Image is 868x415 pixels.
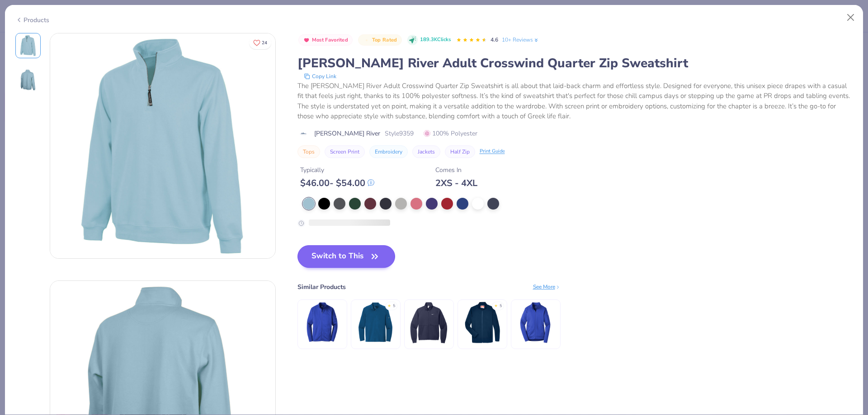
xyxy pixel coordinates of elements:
[297,55,853,72] div: [PERSON_NAME] River Adult Crosswind Quarter Zip Sweatshirt
[249,36,271,49] button: Like
[456,33,487,47] div: 4.6 Stars
[514,301,557,344] img: Nike Ladies Therma-FIT Full-Zip Fleece
[445,145,475,158] button: Half Zip
[300,165,374,175] div: Typically
[303,37,310,44] img: Most Favorited sort
[312,37,348,42] span: Most Favorited
[435,165,477,175] div: Comes In
[494,303,498,307] div: ★
[435,177,477,189] div: 2XS - 4XL
[17,35,39,56] img: Front
[387,303,391,307] div: ★
[297,145,320,158] button: Tops
[363,37,370,44] img: Top Rated sort
[369,145,408,158] button: Embroidery
[407,301,450,344] img: Nike Full-Zip Chest Swoosh Jacket
[314,129,380,138] span: [PERSON_NAME] River
[300,177,374,189] div: $ 46.00 - $ 54.00
[297,81,853,121] div: The [PERSON_NAME] River Adult Crosswind Quarter Zip Sweatshirt is all about that laid-back charm ...
[502,36,539,44] a: 10+ Reviews
[385,129,414,138] span: Style 9359
[298,34,353,46] button: Badge Button
[297,245,396,268] button: Switch to This
[480,148,505,155] div: Print Guide
[420,36,451,44] span: 189.3K Clicks
[50,33,275,258] img: Front
[491,36,498,43] span: 4.6
[500,303,502,309] div: 5
[325,145,365,158] button: Screen Print
[372,37,397,42] span: Top Rated
[412,145,440,158] button: Jackets
[301,72,339,81] button: copy to clipboard
[461,301,504,344] img: Team 365 Men's Leader Soft Shell Jacket
[393,303,395,309] div: 5
[301,301,344,344] img: Nike Therma-Fit Full-Zip Fleece
[297,282,346,292] div: Similar Products
[358,34,401,46] button: Badge Button
[424,129,477,138] span: 100% Polyester
[17,69,39,91] img: Back
[842,9,859,26] button: Close
[262,41,267,45] span: 24
[533,283,561,291] div: See More
[15,15,49,25] div: Products
[354,301,397,344] img: Nike Dry 1/2-Zip Cover-Up
[297,130,310,137] img: brand logo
